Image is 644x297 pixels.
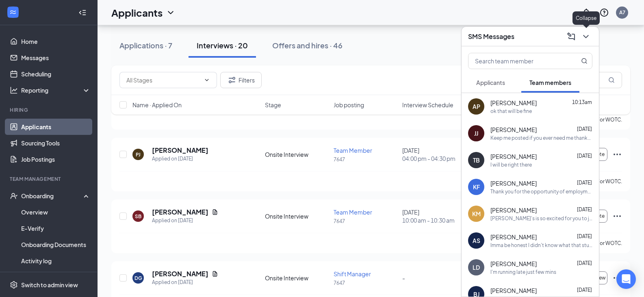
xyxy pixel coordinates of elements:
[21,119,91,135] a: Applicants
[21,135,91,151] a: Sourcing Tools
[9,8,17,16] svg: WorkstreamLogo
[577,233,592,239] span: [DATE]
[334,208,372,216] span: Team Member
[21,269,91,285] a: Team
[166,8,176,17] svg: ChevronDown
[476,79,505,86] span: Applicants
[132,101,182,109] span: Name · Applied On
[402,154,466,163] span: 04:00 pm - 04:30 pm
[21,192,84,200] div: Onboarding
[227,75,237,85] svg: Filter
[265,212,329,220] div: Onsite Interview
[10,192,18,200] svg: UserCheck
[612,150,622,159] svg: Ellipses
[265,150,329,158] div: Onsite Interview
[577,126,592,132] span: [DATE]
[402,274,405,282] span: -
[474,129,478,137] div: JJ
[334,156,397,163] p: 7647
[21,151,91,167] a: Job Postings
[152,155,208,163] div: Applied on [DATE]
[402,101,453,109] span: Interview Schedule
[10,176,89,182] div: Team Management
[204,77,210,83] svg: ChevronDown
[334,218,397,225] p: 7647
[220,72,262,88] button: Filter Filters
[21,281,78,289] div: Switch to admin view
[334,270,371,277] span: Shift Manager
[272,40,343,50] div: Offers and hires · 46
[472,210,481,218] div: KM
[212,271,218,277] svg: Document
[608,77,615,83] svg: MagnifyingGlass
[490,242,592,249] div: Imma be honest I didn't know what that stuff ment
[579,30,592,43] button: ChevronDown
[212,209,218,215] svg: Document
[581,8,591,17] svg: Notifications
[10,281,18,289] svg: Settings
[581,32,591,41] svg: ChevronDown
[334,280,397,286] p: 7647
[490,215,592,222] div: [PERSON_NAME]'s is so excited for you to join our team! Do you know anyone else who might be inte...
[577,287,592,293] span: [DATE]
[152,146,208,155] h5: [PERSON_NAME]
[572,11,600,25] div: Collapse
[21,86,91,94] div: Reporting
[468,53,565,69] input: Search team member
[577,180,592,186] span: [DATE]
[78,9,87,17] svg: Collapse
[565,30,578,43] button: ComposeMessage
[612,211,622,221] svg: Ellipses
[152,217,218,225] div: Applied on [DATE]
[21,33,91,50] a: Home
[111,6,163,20] h1: Applicants
[490,134,592,141] div: Keep me posted if you ever need me thanks 😊
[265,101,281,109] span: Stage
[152,278,218,286] div: Applied on [DATE]
[473,183,480,191] div: KF
[490,206,537,214] span: [PERSON_NAME]
[402,208,466,224] div: [DATE]
[490,152,537,160] span: [PERSON_NAME]
[473,236,480,245] div: AS
[577,153,592,159] span: [DATE]
[577,206,592,212] span: [DATE]
[152,269,208,278] h5: [PERSON_NAME]
[10,86,18,94] svg: Analysis
[21,50,91,66] a: Messages
[490,286,537,295] span: [PERSON_NAME]
[402,146,466,163] div: [DATE]
[566,32,576,41] svg: ComposeMessage
[334,101,364,109] span: Job posting
[619,9,625,16] div: A7
[265,274,329,282] div: Onsite Interview
[616,269,636,289] div: Open Intercom Messenger
[21,253,91,269] a: Activity log
[10,106,89,113] div: Hiring
[136,151,141,158] div: PJ
[473,102,480,111] div: AP
[334,147,372,154] span: Team Member
[473,156,480,164] div: TB
[612,273,622,283] svg: Ellipses
[126,76,200,85] input: All Stages
[490,99,537,107] span: [PERSON_NAME]
[490,233,537,241] span: [PERSON_NAME]
[21,204,91,220] a: Overview
[529,79,571,86] span: Team members
[402,216,466,224] span: 10:00 am - 10:30 am
[490,269,556,275] div: I'm running late just few mins
[490,188,592,195] div: Thank you for the opportunity of employment. But I have received a better job offer.
[490,126,537,134] span: [PERSON_NAME]
[134,275,142,282] div: DG
[21,236,91,253] a: Onboarding Documents
[21,220,91,236] a: E-Verify
[468,32,514,41] h3: SMS Messages
[490,108,532,115] div: ok that will be fine
[581,58,588,64] svg: MagnifyingGlass
[490,161,532,168] div: I will be right there
[197,40,248,50] div: Interviews · 20
[577,260,592,266] span: [DATE]
[473,263,480,271] div: LD
[135,213,141,220] div: SB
